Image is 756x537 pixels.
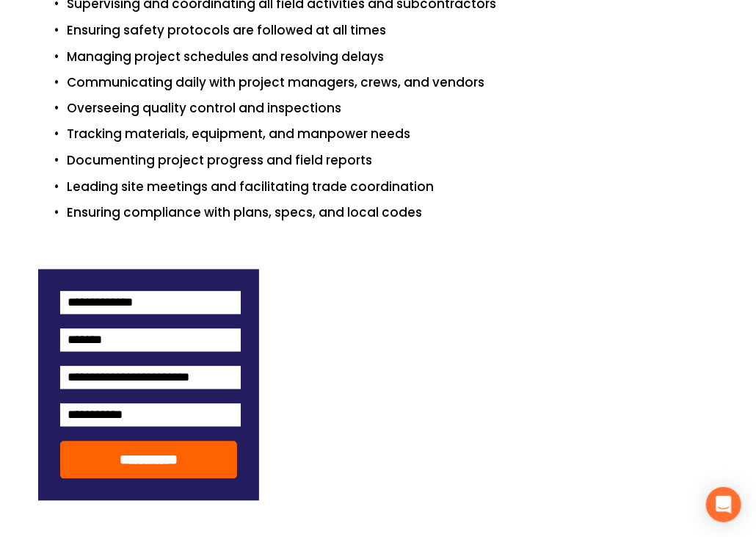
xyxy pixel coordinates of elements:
[68,99,719,119] p: Overseeing quality control and inspections
[68,151,719,171] p: Documenting project progress and field reports
[68,178,719,198] p: Leading site meetings and facilitating trade coordination
[68,203,719,223] p: Ensuring compliance with plans, specs, and local codes
[68,47,719,67] p: Managing project schedules and resolving delays
[68,73,719,93] p: Communicating daily with project managers, crews, and vendors
[68,125,719,145] p: Tracking materials, equipment, and manpower needs
[68,21,719,40] p: Ensuring safety protocols are followed at all times
[706,487,741,522] div: Open Intercom Messenger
